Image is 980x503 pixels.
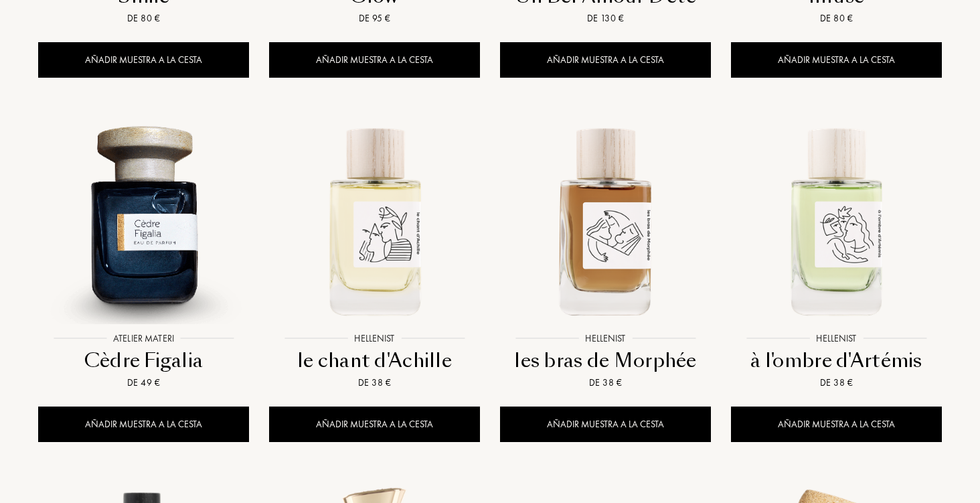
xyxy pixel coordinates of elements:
[505,11,706,25] div: De 130 €
[736,11,936,25] div: De 80 €
[736,376,936,390] div: De 38 €
[270,116,479,324] img: le chant d'Achille Hellenist
[731,407,942,442] div: Añadir muestra a la cesta
[731,101,942,407] a: à l'ombre d'Artémis HellenistHellenistà l'ombre d'ArtémisDe 38 €
[274,376,475,390] div: De 38 €
[500,101,711,407] a: les bras de Morphée HellenistHellenistles bras de MorphéeDe 38 €
[38,101,249,407] a: Cèdre Figalia Atelier MateriAtelier MateriCèdre FigaliaDe 49 €
[274,11,475,25] div: De 95 €
[38,42,249,78] div: Añadir muestra a la cesta
[500,407,711,442] div: Añadir muestra a la cesta
[269,101,480,407] a: le chant d'Achille HellenistHellenistle chant d'AchilleDe 38 €
[500,42,711,78] div: Añadir muestra a la cesta
[505,376,706,390] div: De 38 €
[732,116,941,324] img: à l'ombre d'Artémis Hellenist
[44,11,244,25] div: De 80 €
[39,116,248,324] img: Cèdre Figalia Atelier Materi
[44,376,244,390] div: De 49 €
[269,42,480,78] div: Añadir muestra a la cesta
[501,116,710,324] img: les bras de Morphée Hellenist
[38,407,249,442] div: Añadir muestra a la cesta
[731,42,942,78] div: Añadir muestra a la cesta
[269,407,480,442] div: Añadir muestra a la cesta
